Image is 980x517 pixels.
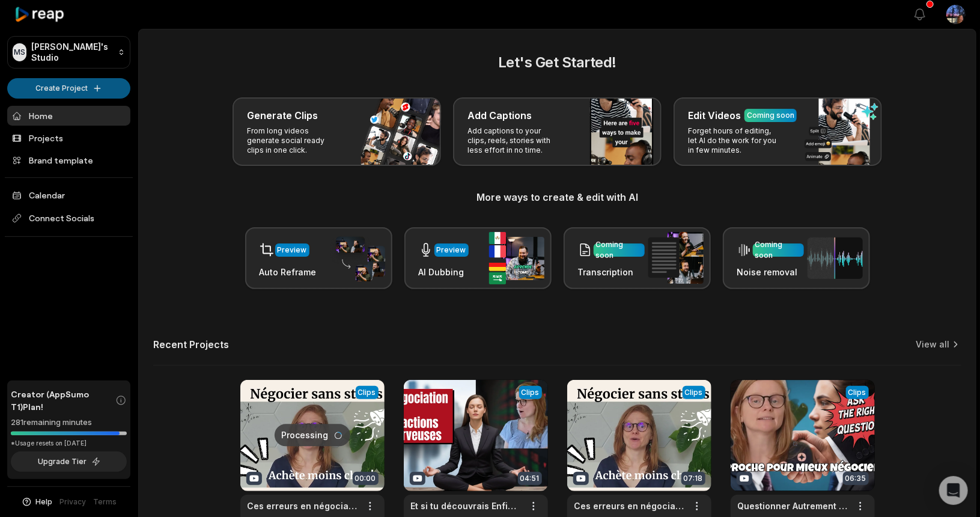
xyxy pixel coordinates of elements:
a: Et si tu découvrais Enfin ta propre Façon de Négocier efficacement ? [411,500,522,512]
h3: Auto Reframe [260,266,317,278]
span: Connect Socials [7,207,130,229]
h3: Edit Videos [688,108,741,123]
a: View all [916,338,949,350]
a: Ces erreurs en négociation te ruinent… Voici comment les corriger grâce à P.O.V.E.R. [574,500,685,512]
span: Help [36,497,53,507]
div: Coming soon [596,239,642,261]
h3: Generate Clips [247,108,318,123]
img: transcription.png [648,232,704,284]
h3: More ways to create & edit with AI [153,190,961,204]
div: MS [13,43,26,61]
h2: Let's Get Started! [153,52,961,73]
div: Open Intercom Messenger [939,476,968,505]
a: Home [7,106,130,126]
button: Upgrade Tier [11,451,127,472]
div: Preview [278,245,307,255]
div: 281 remaining minutes [11,417,127,429]
h2: Recent Projects [153,338,229,350]
img: auto_reframe.png [330,235,385,282]
span: Creator (AppSumo T1) Plan! [11,388,115,413]
a: Terms [94,497,117,507]
h3: Add Captions [467,108,532,123]
a: Questionner Autrement : L’Approche pour Mieux Négocier [738,500,848,512]
div: Coming soon [747,110,794,121]
p: Add captions to your clips, reels, stories with less effort in no time. [467,126,561,155]
div: Preview [437,245,466,255]
div: Coming soon [755,239,802,261]
button: Create Project [7,78,130,99]
button: Help [21,497,53,507]
p: From long videos generate social ready clips in one click. [247,126,340,155]
a: Calendar [7,185,130,205]
img: ai_dubbing.png [489,232,544,284]
a: Brand template [7,150,130,170]
p: [PERSON_NAME]'s Studio [31,41,113,63]
h3: Transcription [578,266,645,278]
a: Projects [7,128,130,148]
p: Forget hours of editing, let AI do the work for you in few minutes. [688,126,781,155]
h3: AI Dubbing [419,266,469,278]
img: noise_removal.png [808,237,863,279]
h3: Noise removal [737,266,804,278]
a: Privacy [60,497,87,507]
div: *Usage resets on [DATE] [11,439,127,448]
a: Ces erreurs en négociation te ruinent… Voici comment les corriger grâce à P.O.V.E.R. [248,500,358,512]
